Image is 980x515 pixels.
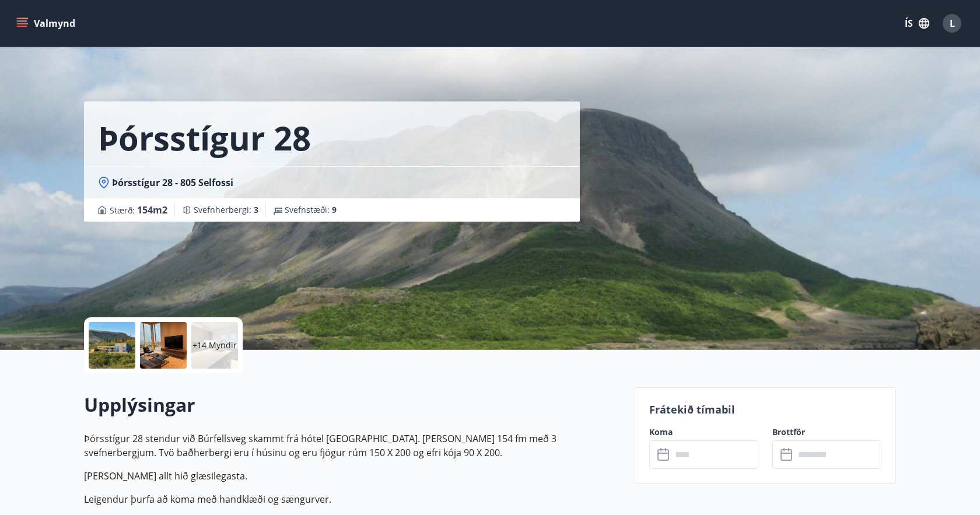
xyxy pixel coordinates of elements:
p: Frátekið tímabil [649,402,881,417]
span: Þórsstígur 28 - 805 Selfossi [112,176,233,189]
p: +14 Myndir [192,339,237,351]
p: Þórsstígur 28 stendur við Búrfellsveg skammt frá hótel [GEOGRAPHIC_DATA]. [PERSON_NAME] 154 fm me... [84,432,621,460]
span: L [950,17,955,30]
label: Brottför [772,426,881,438]
span: Svefnstæði : [285,204,337,216]
button: L [938,9,966,37]
label: Koma [649,426,758,438]
h1: Þórsstígur 28 [98,115,311,160]
span: 154 m2 [137,204,167,216]
span: 9 [332,204,337,215]
h2: Upplýsingar [84,392,621,418]
button: menu [14,13,80,34]
p: [PERSON_NAME] allt hið glæsilegasta. [84,469,621,483]
p: Leigendur þurfa að koma með handklæði og sængurver. [84,492,621,506]
span: Stærð : [110,203,167,217]
span: 3 [254,204,258,215]
button: ÍS [898,13,936,34]
span: Svefnherbergi : [194,204,258,216]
